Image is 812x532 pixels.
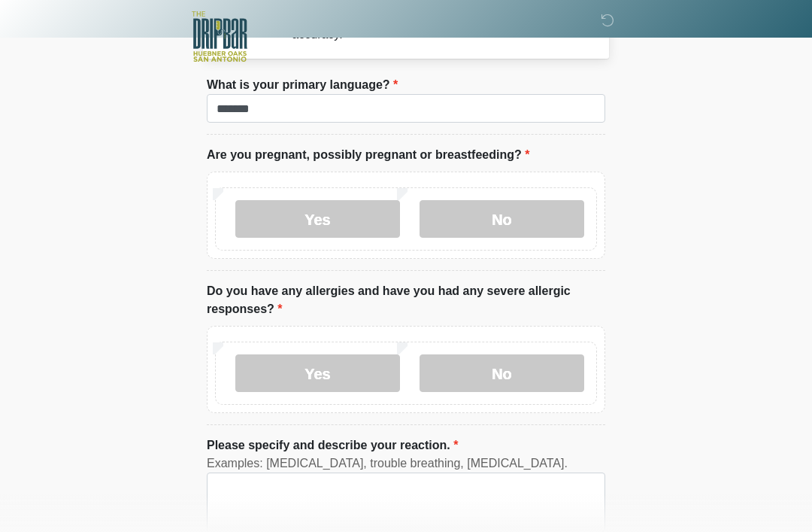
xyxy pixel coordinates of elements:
label: Yes [235,200,400,238]
label: What is your primary language? [207,76,398,94]
label: No [420,200,584,238]
div: Examples: [MEDICAL_DATA], trouble breathing, [MEDICAL_DATA]. [207,454,605,473]
img: The DRIPBaR - The Strand at Huebner Oaks Logo [192,11,247,62]
label: Do you have any allergies and have you had any severe allergic responses? [207,282,605,318]
label: Yes [235,354,400,392]
label: No [420,354,584,392]
label: Are you pregnant, possibly pregnant or breastfeeding? [207,146,529,164]
label: Please specify and describe your reaction. [207,436,458,454]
